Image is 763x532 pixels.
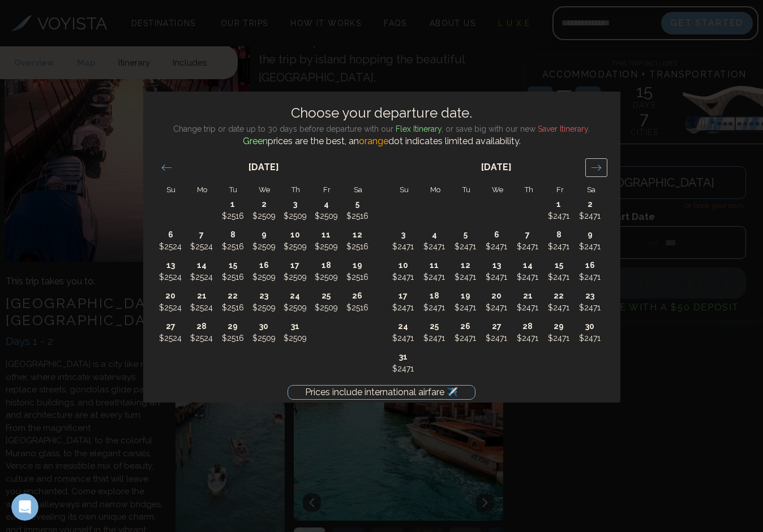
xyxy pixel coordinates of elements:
td: Choose Wednesday, December 30, 2026 as your check-out date. It’s available. [248,317,280,348]
small: Sa [587,185,595,194]
p: $2516 [342,210,372,222]
td: Choose Tuesday, December 15, 2026 as your check-out date. It’s available. [217,256,248,287]
p: $2509 [311,302,341,314]
p: $2524 [187,332,217,344]
p: $2471 [388,271,418,283]
small: Tu [229,185,237,194]
p: $2471 [419,271,449,283]
small: Sa [354,185,362,194]
p: $2509 [280,332,310,344]
p: 8 [218,229,248,241]
td: Choose Wednesday, January 6, 2027 as your check-out date. It’s available. [481,226,512,256]
td: Choose Wednesday, January 27, 2027 as your check-out date. It’s available. [481,317,512,348]
div: Calendar [143,148,620,403]
p: 2 [575,198,605,210]
td: Choose Friday, January 8, 2027 as your check-out date. It’s available. [543,226,575,256]
p: $2471 [513,271,543,283]
p: $2471 [482,241,512,253]
td: Choose Tuesday, December 29, 2026 as your check-out date. It’s available. [217,317,248,348]
p: 5 [451,229,481,241]
td: Choose Saturday, December 26, 2026 as your check-out date. It’s available. [342,287,373,317]
strong: [DATE] [481,162,512,172]
small: Mo [430,185,440,194]
p: 24 [388,321,418,332]
p: 1 [218,198,248,210]
td: Choose Monday, December 7, 2026 as your check-out date. It’s available. [186,226,217,256]
td: Choose Friday, December 11, 2026 as your check-out date. It’s available. [311,226,342,256]
td: Choose Monday, December 21, 2026 as your check-out date. It’s available. [186,287,217,317]
p: 15 [544,259,574,271]
p: 17 [388,290,418,302]
p: 4 [311,198,341,210]
p: $2524 [156,332,186,344]
span: Flex Itinerary [396,124,441,133]
p: $2524 [187,302,217,314]
p: $2471 [451,332,481,344]
p: 5 [342,198,372,210]
p: $2471 [544,332,574,344]
p: 30 [575,321,605,332]
p: $2471 [451,271,481,283]
p: $2524 [187,271,217,283]
p: $2524 [156,302,186,314]
td: Choose Saturday, January 16, 2027 as your check-out date. It’s available. [575,256,606,287]
td: Choose Wednesday, December 2, 2026 as your check-out date. It’s available. [248,195,280,226]
td: Choose Saturday, January 2, 2027 as your check-out date. It’s available. [575,195,606,226]
p: $2471 [482,332,512,344]
p: 26 [451,321,481,332]
span: orange [359,136,388,146]
p: 3 [388,229,418,241]
td: Choose Thursday, December 3, 2026 as your check-out date. It’s available. [280,195,311,226]
p: 28 [513,321,543,332]
p: $2471 [575,302,605,314]
p: 22 [218,290,248,302]
span: Saver Itinerary [538,124,588,133]
p: 31 [388,351,418,363]
td: Choose Friday, January 15, 2027 as your check-out date. It’s available. [543,256,575,287]
p: 20 [482,290,512,302]
p: 27 [482,321,512,332]
p: $2471 [513,241,543,253]
p: $2509 [249,241,279,253]
small: Th [525,185,533,194]
p: $2471 [544,271,574,283]
p: Change trip or date up to 30 days before departure with our , or save big with our new . [152,123,611,135]
p: $2471 [513,332,543,344]
td: Choose Saturday, January 23, 2027 as your check-out date. It’s available. [575,287,606,317]
div: Move backward to switch to the previous month. [156,158,178,177]
td: Choose Monday, January 11, 2027 as your check-out date. It’s available. [419,256,450,287]
td: Choose Monday, December 28, 2026 as your check-out date. It’s available. [186,317,217,348]
td: Choose Sunday, December 6, 2026 as your check-out date. It’s available. [155,226,186,256]
p: $2516 [342,241,372,253]
p: $2471 [544,302,574,314]
td: Choose Saturday, January 9, 2027 as your check-out date. It’s available. [575,226,606,256]
td: Choose Tuesday, January 19, 2027 as your check-out date. It’s available. [450,287,481,317]
p: 17 [280,259,310,271]
td: Choose Tuesday, January 5, 2027 as your check-out date. It’s available. [450,226,481,256]
td: Choose Wednesday, January 13, 2027 as your check-out date. It’s available. [481,256,512,287]
td: Choose Sunday, January 17, 2027 as your check-out date. It’s available. [388,287,419,317]
p: $2471 [575,332,605,344]
td: Choose Monday, January 18, 2027 as your check-out date. It’s available. [419,287,450,317]
p: 29 [218,321,248,332]
p: $2471 [451,241,481,253]
p: 4 [419,229,449,241]
p: 2 [249,198,279,210]
p: 20 [156,290,186,302]
td: Choose Sunday, January 3, 2027 as your check-out date. It’s available. [388,226,419,256]
p: 11 [311,229,341,241]
small: Mo [197,185,207,194]
p: 31 [280,321,310,332]
p: 3 [280,198,310,210]
p: $2516 [342,271,372,283]
p: 29 [544,321,574,332]
td: Choose Wednesday, December 9, 2026 as your check-out date. It’s available. [248,226,280,256]
p: 6 [482,229,512,241]
td: Choose Tuesday, December 22, 2026 as your check-out date. It’s available. [217,287,248,317]
td: Choose Sunday, January 10, 2027 as your check-out date. It’s available. [388,256,419,287]
td: Choose Thursday, January 7, 2027 as your check-out date. It’s available. [512,226,543,256]
p: 8 [544,229,574,241]
p: 15 [218,259,248,271]
td: Choose Tuesday, January 26, 2027 as your check-out date. It’s available. [450,317,481,348]
p: 14 [187,259,217,271]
